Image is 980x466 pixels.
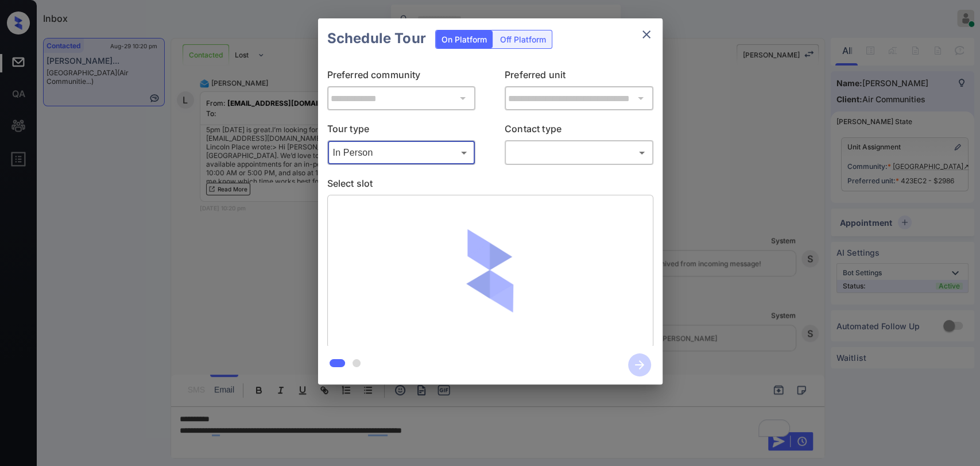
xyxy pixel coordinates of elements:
img: loaderv1.7921fd1ed0a854f04152.gif [423,204,557,339]
button: btn-next [621,350,658,380]
p: Preferred unit [505,68,653,86]
div: On Platform [436,30,493,48]
button: close [635,23,658,46]
p: Tour type [327,122,476,140]
p: Contact type [505,122,653,140]
p: Select slot [327,176,653,195]
div: Off Platform [494,30,552,48]
div: In Person [330,143,473,162]
p: Preferred community [327,68,476,86]
h2: Schedule Tour [318,18,435,59]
